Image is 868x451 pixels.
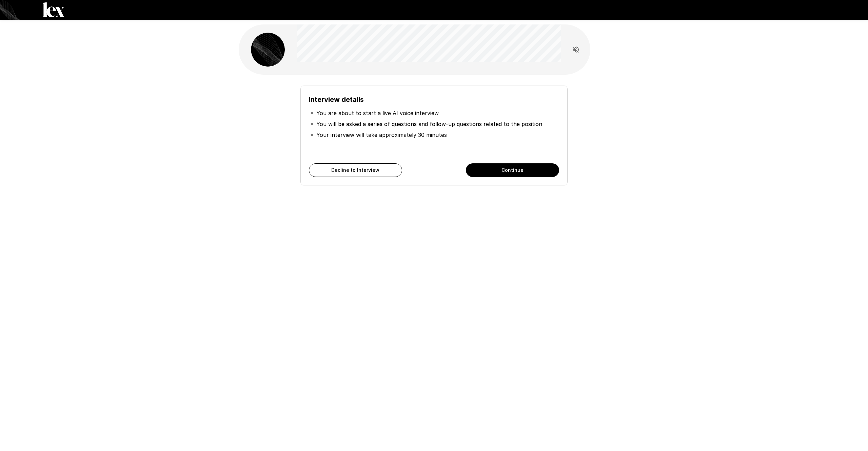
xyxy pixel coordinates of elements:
button: Continue [466,163,559,177]
p: You will be asked a series of questions and follow-up questions related to the position [316,120,542,128]
img: lex_avatar2.png [251,33,285,67]
p: Your interview will take approximately 30 minutes [316,131,447,139]
b: Interview details [309,95,364,104]
p: You are about to start a live AI voice interview [316,109,439,117]
button: Read questions aloud [569,43,583,56]
button: Decline to Interview [309,163,402,177]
